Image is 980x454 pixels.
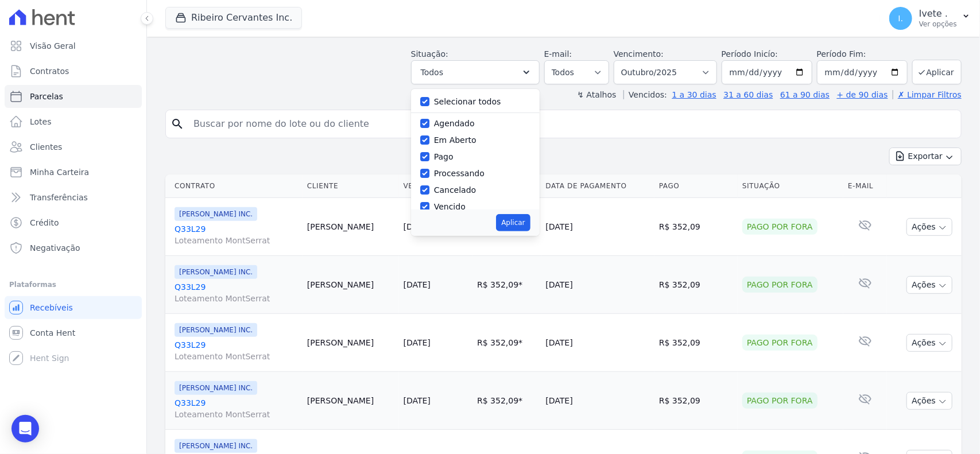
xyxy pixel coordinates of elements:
th: Pago [654,174,738,198]
span: Negativação [30,242,80,254]
label: Vencidos: [623,90,667,99]
span: [PERSON_NAME] INC. [175,439,257,453]
span: Contratos [30,65,69,77]
label: ↯ Atalhos [577,90,616,99]
span: Recebíveis [30,302,73,313]
a: [DATE] [404,280,431,289]
a: [DATE] [404,338,431,347]
td: R$ 352,09 [654,256,738,314]
th: Cliente [303,174,399,198]
a: ✗ Limpar Filtros [893,90,962,99]
label: Período Inicío: [722,49,778,59]
span: Visão Geral [30,40,76,52]
label: Período Fim: [817,48,908,60]
label: Situação: [411,49,448,59]
a: 31 a 60 dias [723,90,773,99]
a: Contratos [5,60,142,83]
td: [PERSON_NAME] [303,314,399,372]
span: Clientes [30,141,62,153]
td: [DATE] [541,314,654,372]
a: Negativação [5,236,142,259]
a: Q33L29Loteamento MontSerrat [175,281,298,304]
a: Transferências [5,186,142,209]
button: Ações [907,392,952,410]
a: Q33L29Loteamento MontSerrat [175,223,298,246]
td: [DATE] [541,372,654,430]
i: search [171,117,184,131]
a: Visão Geral [5,34,142,57]
a: 61 a 90 dias [780,90,830,99]
a: Conta Hent [5,321,142,344]
span: Loteamento MontSerrat [175,409,298,420]
a: Crédito [5,211,142,234]
input: Buscar por nome do lote ou do cliente [187,112,956,135]
div: Pago por fora [742,277,818,293]
th: E-mail [843,174,887,198]
a: Minha Carteira [5,161,142,184]
div: Pago por fora [742,335,818,351]
span: Minha Carteira [30,166,89,178]
span: Conta Hent [30,327,75,339]
button: Ações [907,218,952,236]
span: Lotes [30,116,52,127]
label: Agendado [434,119,475,128]
p: Ver opções [919,20,957,29]
span: Crédito [30,217,59,228]
a: Q33L29Loteamento MontSerrat [175,397,298,420]
a: [DATE] [404,222,431,231]
label: E-mail: [544,49,572,59]
button: Exportar [889,148,962,165]
span: I. [898,14,904,22]
td: [PERSON_NAME] [303,256,399,314]
a: Recebíveis [5,296,142,319]
div: Plataformas [9,278,137,292]
td: R$ 352,09 [472,372,541,430]
a: Lotes [5,110,142,133]
td: [PERSON_NAME] [303,372,399,430]
button: Ribeiro Cervantes Inc. [165,7,302,29]
td: R$ 352,09 [472,256,541,314]
span: [PERSON_NAME] INC. [175,381,257,395]
th: Situação [738,174,843,198]
span: Loteamento MontSerrat [175,293,298,304]
div: Pago por fora [742,393,818,409]
span: Transferências [30,192,88,203]
button: Ações [907,334,952,352]
th: Data de Pagamento [541,174,654,198]
button: Aplicar [912,60,962,84]
button: I. Ivete . Ver opções [880,2,980,34]
td: R$ 352,09 [654,198,738,256]
span: [PERSON_NAME] INC. [175,207,257,221]
button: Ações [907,276,952,294]
span: [PERSON_NAME] INC. [175,265,257,279]
label: Vencimento: [614,49,664,59]
button: Todos [411,60,540,84]
a: [DATE] [404,396,431,405]
td: [DATE] [541,256,654,314]
th: Contrato [165,174,303,198]
div: Open Intercom Messenger [11,415,39,443]
label: Vencido [434,202,466,211]
th: Vencimento [399,174,473,198]
a: Parcelas [5,85,142,108]
td: R$ 352,09 [472,314,541,372]
span: Todos [421,65,443,79]
label: Em Aberto [434,135,477,145]
span: Loteamento MontSerrat [175,351,298,362]
a: + de 90 dias [837,90,888,99]
label: Cancelado [434,185,476,195]
td: [PERSON_NAME] [303,198,399,256]
span: Parcelas [30,91,63,102]
a: Clientes [5,135,142,158]
a: 1 a 30 dias [672,90,716,99]
td: [DATE] [541,198,654,256]
label: Selecionar todos [434,97,501,106]
button: Aplicar [496,214,530,231]
span: Loteamento MontSerrat [175,235,298,246]
label: Pago [434,152,454,161]
td: R$ 352,09 [654,372,738,430]
td: R$ 352,09 [654,314,738,372]
a: Q33L29Loteamento MontSerrat [175,339,298,362]
p: Ivete . [919,8,957,20]
label: Processando [434,169,485,178]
